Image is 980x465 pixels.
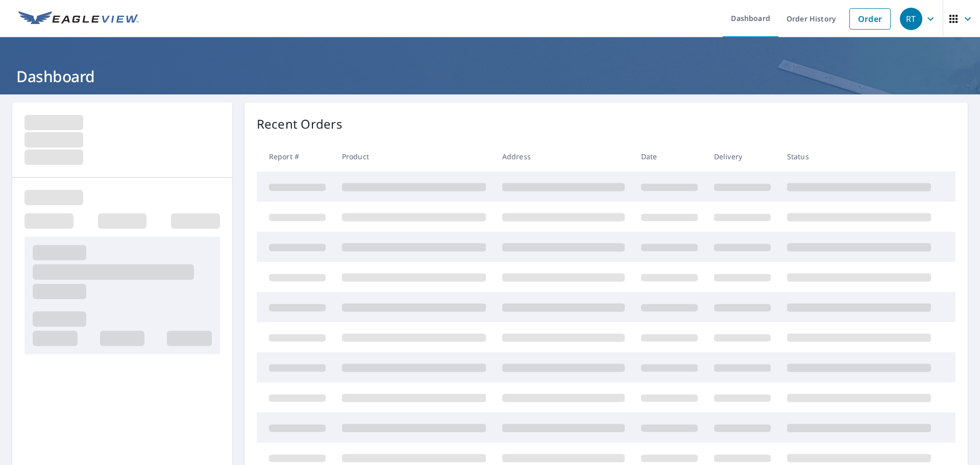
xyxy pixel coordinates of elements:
[18,11,139,27] img: EV Logo
[706,141,779,172] th: Delivery
[849,8,891,30] a: Order
[779,141,939,172] th: Status
[900,8,922,30] div: RT
[633,141,706,172] th: Date
[494,141,633,172] th: Address
[334,141,494,172] th: Product
[12,66,968,87] h1: Dashboard
[257,115,342,133] p: Recent Orders
[257,141,334,172] th: Report #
